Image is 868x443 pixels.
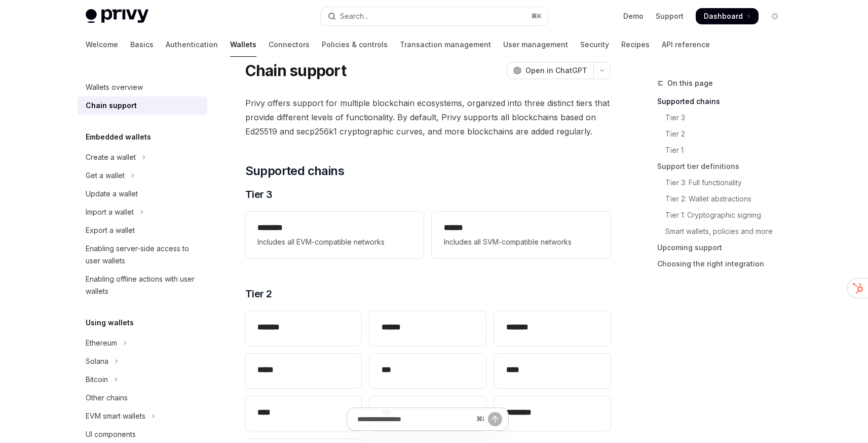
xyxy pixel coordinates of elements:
[78,407,207,425] button: Toggle EVM smart wallets section
[623,11,644,21] a: Demo
[621,32,650,57] a: Recipes
[657,240,791,256] a: Upcoming support
[86,151,136,163] div: Create a wallet
[657,191,791,207] a: Tier 2: Wallet abstractions
[86,188,138,200] div: Update a wallet
[657,223,791,240] a: Smart wallets, policies and more
[531,12,542,20] span: ⌘ K
[704,11,743,21] span: Dashboard
[245,96,611,139] span: Privy offers support for multiple blockchain ecosystems, organized into three distinct tiers that...
[657,93,791,110] a: Supported chains
[86,99,137,112] div: Chain support
[86,224,135,236] div: Export a wallet
[78,270,207,300] a: Enabling offline actions with user wallets
[86,337,117,349] div: Ethereum
[245,163,344,179] span: Supported chains
[78,240,207,270] a: Enabling server-side access to user wallets
[340,10,368,22] div: Search...
[357,408,472,430] input: Ask a question...
[78,96,207,115] a: Chain support
[78,166,207,185] button: Toggle Get a wallet section
[86,243,201,267] div: Enabling server-side access to user wallets
[86,317,134,329] h5: Using wallets
[657,207,791,223] a: Tier 1: Cryptographic signing
[78,352,207,370] button: Toggle Solana section
[657,110,791,126] a: Tier 3
[78,203,207,221] button: Toggle Import a wallet section
[503,32,568,57] a: User management
[86,355,108,367] div: Solana
[657,175,791,191] a: Tier 3: Full functionality
[245,287,272,301] span: Tier 2
[767,8,783,24] button: Toggle dark mode
[507,62,593,79] button: Open in ChatGPT
[657,256,791,272] a: Choosing the right integration
[657,142,791,158] a: Tier 1
[86,392,128,404] div: Other chains
[86,410,145,422] div: EVM smart wallets
[78,78,207,96] a: Wallets overview
[166,32,218,57] a: Authentication
[656,11,684,21] a: Support
[86,273,201,297] div: Enabling offline actions with user wallets
[78,389,207,407] a: Other chains
[86,131,151,143] h5: Embedded wallets
[86,9,148,23] img: light logo
[78,148,207,166] button: Toggle Create a wallet section
[269,32,310,57] a: Connectors
[667,77,713,89] span: On this page
[86,32,118,57] a: Welcome
[245,212,424,258] a: **** ***Includes all EVM-compatible networks
[400,32,491,57] a: Transaction management
[86,206,134,218] div: Import a wallet
[78,370,207,389] button: Toggle Bitcoin section
[86,428,136,440] div: UI components
[245,61,346,80] h1: Chain support
[86,373,108,386] div: Bitcoin
[662,32,710,57] a: API reference
[86,81,143,93] div: Wallets overview
[230,32,256,57] a: Wallets
[257,236,411,248] span: Includes all EVM-compatible networks
[657,158,791,175] a: Support tier definitions
[321,7,548,25] button: Open search
[130,32,154,57] a: Basics
[322,32,388,57] a: Policies & controls
[78,334,207,352] button: Toggle Ethereum section
[696,8,759,24] a: Dashboard
[432,212,610,258] a: **** *Includes all SVM-compatible networks
[580,32,609,57] a: Security
[657,126,791,142] a: Tier 2
[488,412,502,426] button: Send message
[444,236,598,248] span: Includes all SVM-compatible networks
[525,65,587,76] span: Open in ChatGPT
[86,169,125,182] div: Get a wallet
[78,185,207,203] a: Update a wallet
[78,221,207,240] a: Export a wallet
[245,187,273,201] span: Tier 3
